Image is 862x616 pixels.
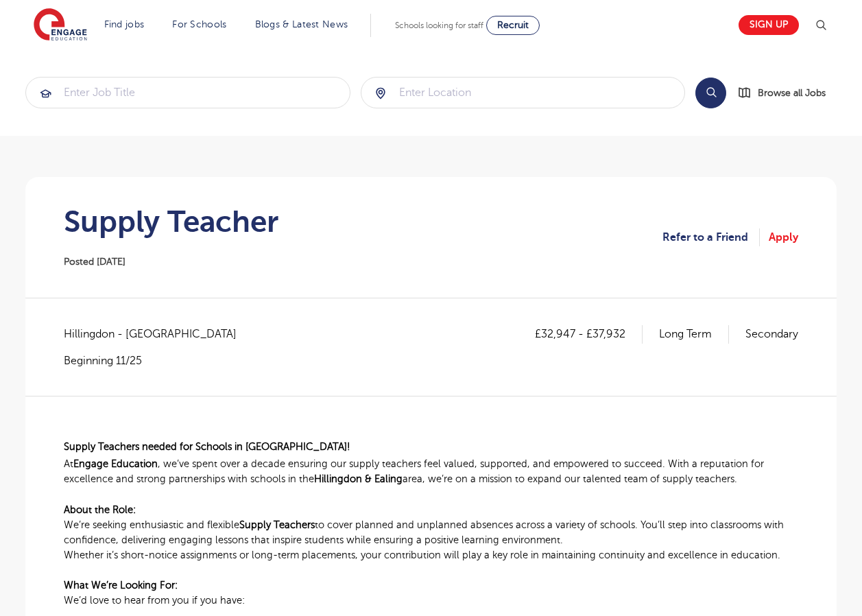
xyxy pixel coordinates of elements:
input: Submit [361,78,685,108]
p: £32,947 - £37,932 [535,325,643,343]
span: Engage Education [73,458,158,469]
p: Secondary [745,325,798,343]
span: Recruit [497,20,529,30]
a: Recruit [486,16,540,35]
a: Browse all Jobs [737,85,837,101]
input: Submit [26,78,350,108]
span: Browse all Jobs [758,85,826,101]
span: to cover planned and unplanned absences across a variety of schools. You’ll step into classrooms ... [64,519,784,545]
a: Sign up [739,15,799,35]
a: Apply [769,228,798,246]
span: About the Role: [64,504,136,515]
span: What We’re Looking For: [64,580,178,591]
a: Blogs & Latest News [255,19,348,29]
a: For Schools [172,19,226,29]
span: area, we’re on a mission to expand our talented team of supply teachers. [403,473,737,484]
div: Submit [361,77,686,108]
div: Submit [25,77,350,108]
span: We’d love to hear from you if you have: [64,595,245,606]
span: , we’ve spent over a decade ensuring our supply teachers feel valued, supported, and empowered to... [64,458,764,484]
a: Refer to a Friend [662,228,760,246]
span: At [64,458,73,469]
p: Long Term [659,325,729,343]
img: Engage Education [34,8,87,43]
span: Supply Teachers [239,519,315,530]
button: Search [695,78,726,108]
p: Beginning 11/25 [64,353,250,368]
h1: Supply Teacher [64,204,278,239]
span: Posted [DATE] [64,257,125,267]
span: We’re seeking enthusiastic and flexible [64,519,239,530]
span: Supply Teachers needed for Schools in [GEOGRAPHIC_DATA]! [64,441,350,452]
span: Hillingdon - [GEOGRAPHIC_DATA] [64,325,250,343]
span: Hillingdon & Ealing [314,473,403,484]
span: Schools looking for staff [395,21,483,30]
a: Find jobs [104,19,145,29]
span: Whether it’s short-notice assignments or long-term placements, your contribution will play a key ... [64,549,780,560]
